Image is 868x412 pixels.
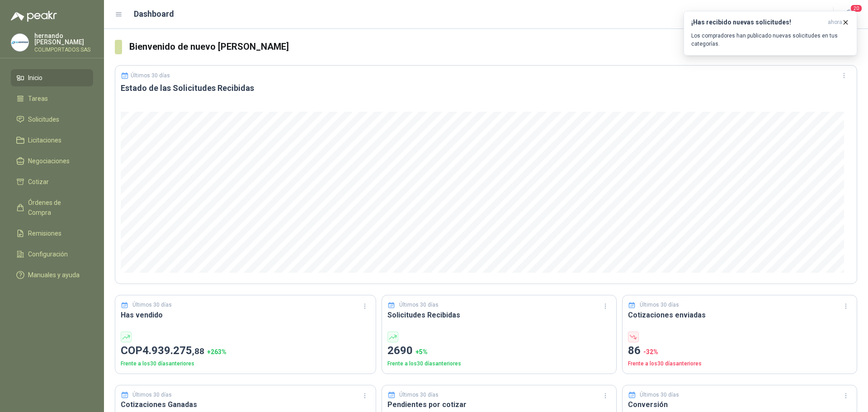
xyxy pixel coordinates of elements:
[129,40,857,54] h3: Bienvenido de nuevo [PERSON_NAME]
[121,83,851,94] h3: Estado de las Solicitudes Recibidas
[192,346,204,356] span: ,88
[28,94,48,104] span: Tareas
[34,33,93,45] p: hernando [PERSON_NAME]
[387,399,611,410] h3: Pendientes por cotizar
[121,342,370,360] p: COP
[207,348,226,355] span: + 263 %
[850,4,863,13] span: 20
[28,114,59,124] span: Solicitudes
[28,228,61,238] span: Remisiones
[28,73,42,83] span: Inicio
[684,11,857,56] button: ¡Has recibido nuevas solicitudes!ahora Los compradores han publicado nuevas solicitudes en tus ca...
[134,8,174,20] h1: Dashboard
[142,344,204,357] span: 4.939.275
[387,309,611,321] h3: Solicitudes Recibidas
[640,301,679,309] p: Últimos 30 días
[11,266,93,284] a: Manuales y ayuda
[131,72,170,79] p: Últimos 30 días
[11,90,93,107] a: Tareas
[387,360,611,368] p: Frente a los 30 días anteriores
[28,249,68,259] span: Configuración
[28,156,70,166] span: Negociaciones
[399,301,439,309] p: Últimos 30 días
[628,399,851,410] h3: Conversión
[132,391,172,399] p: Últimos 30 días
[11,194,93,221] a: Órdenes de Compra
[11,69,93,86] a: Inicio
[640,391,679,399] p: Últimos 30 días
[628,360,851,368] p: Frente a los 30 días anteriores
[11,11,57,22] img: Logo peakr
[415,348,428,355] span: + 5 %
[399,391,439,399] p: Últimos 30 días
[841,6,857,23] button: 20
[28,198,85,218] span: Órdenes de Compra
[28,135,61,145] span: Licitaciones
[628,309,851,321] h3: Cotizaciones enviadas
[387,342,611,360] p: 2690
[11,34,28,51] img: Company Logo
[691,19,824,26] h3: ¡Has recibido nuevas solicitudes!
[11,173,93,190] a: Cotizar
[11,111,93,128] a: Solicitudes
[28,177,49,187] span: Cotizar
[28,270,80,280] span: Manuales y ayuda
[132,301,172,309] p: Últimos 30 días
[121,309,370,321] h3: Has vendido
[11,152,93,170] a: Negociaciones
[34,47,93,52] p: COLIMPORTADOS SAS
[11,246,93,263] a: Configuración
[11,225,93,242] a: Remisiones
[121,399,370,410] h3: Cotizaciones Ganadas
[828,19,842,26] span: ahora
[121,360,370,368] p: Frente a los 30 días anteriores
[11,132,93,149] a: Licitaciones
[643,348,658,355] span: -32 %
[691,32,849,48] p: Los compradores han publicado nuevas solicitudes en tus categorías.
[628,342,851,360] p: 86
